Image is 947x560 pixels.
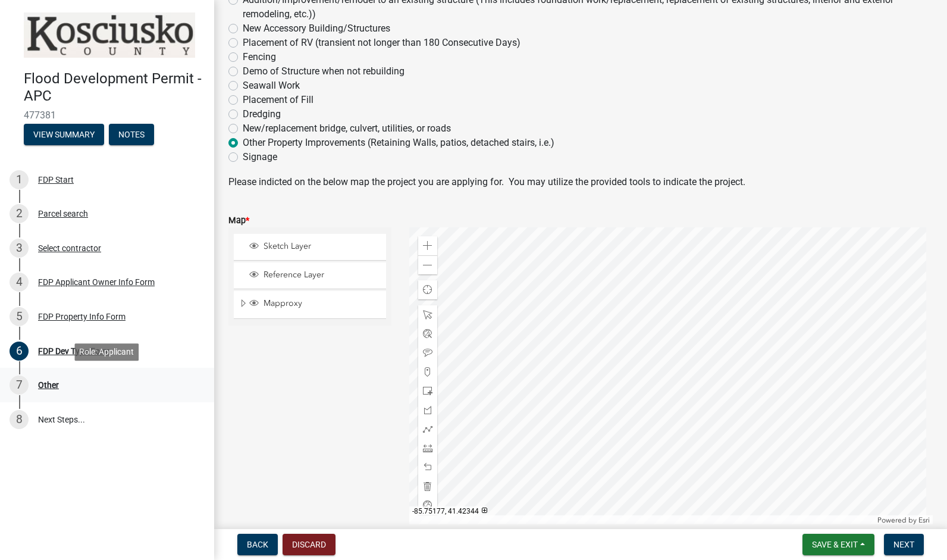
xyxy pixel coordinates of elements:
div: 6 [10,342,29,361]
button: Back [237,534,278,555]
span: Expand [239,298,247,311]
span: Save & Exit [812,540,858,549]
label: Signage [243,150,277,164]
li: Reference Layer [234,262,386,289]
span: Sketch Layer [261,241,382,252]
div: 3 [10,239,29,258]
div: 4 [10,273,29,292]
div: FDP Dev Type Form [38,347,110,355]
button: View Summary [24,124,104,145]
div: 2 [10,204,29,223]
button: Notes [109,124,154,145]
wm-modal-confirm: Notes [109,130,154,140]
div: 8 [10,410,29,429]
span: Back [247,540,268,549]
span: Next [893,540,914,549]
h4: Flood Development Permit - APC [24,70,205,105]
label: Map [228,217,249,225]
div: Reference Layer [247,270,382,281]
label: New Accessory Building/Structures [243,21,390,36]
div: Other [38,381,59,389]
div: Zoom out [418,255,437,274]
wm-modal-confirm: Summary [24,130,104,140]
label: New/replacement bridge, culvert, utilities, or roads [243,121,451,136]
div: Find my location [418,280,437,299]
span: Mapproxy [261,298,382,309]
li: Sketch Layer [234,234,386,261]
div: Select contractor [38,244,101,252]
div: FDP Property Info Form [38,312,126,321]
div: FDP Start [38,176,74,184]
div: 5 [10,307,29,326]
label: Demo of Structure when not rebuilding [243,64,404,79]
label: Dredging [243,107,281,121]
div: Powered by [874,515,933,525]
div: Zoom in [418,236,437,255]
label: Seawall Work [243,79,300,93]
div: FDP Applicant Owner Info Form [38,278,155,286]
span: 477381 [24,110,190,121]
label: Other Property Improvements (Retaining Walls, patios, detached stairs, i.e.) [243,136,554,150]
p: Please indicted on the below map the project you are applying for. You may utilize the provided t... [228,175,933,189]
div: Mapproxy [247,298,382,310]
div: 1 [10,170,29,189]
label: Placement of Fill [243,93,313,107]
div: Parcel search [38,209,88,218]
div: 7 [10,376,29,395]
button: Save & Exit [802,534,874,555]
a: Esri [918,516,930,524]
button: Discard [283,534,335,555]
li: Mapproxy [234,291,386,318]
ul: Layer List [233,231,387,322]
label: Fencing [243,50,276,64]
span: Reference Layer [261,270,382,280]
button: Next [884,534,924,555]
div: Role: Applicant [74,343,139,361]
div: Sketch Layer [247,241,382,253]
img: Kosciusko County, Indiana [24,12,195,58]
label: Placement of RV (transient not longer than 180 Consecutive Days) [243,36,520,50]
